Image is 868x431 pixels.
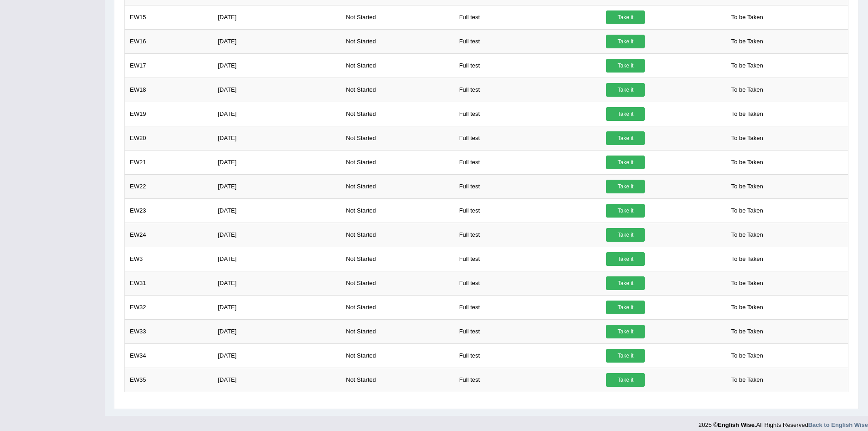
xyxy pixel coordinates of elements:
td: [DATE] [213,223,341,247]
td: Full test [454,247,601,271]
td: [DATE] [213,271,341,295]
td: Full test [454,150,601,174]
td: Full test [454,295,601,319]
div: 2025 © All Rights Reserved [699,416,868,429]
td: [DATE] [213,295,341,319]
a: Take it [606,35,645,48]
a: Back to English Wise [808,421,868,428]
td: Not Started [341,271,454,295]
td: EW35 [125,368,213,392]
span: To be Taken [727,83,768,97]
td: [DATE] [213,78,341,102]
span: To be Taken [727,276,768,290]
span: To be Taken [727,325,768,338]
span: To be Taken [727,10,768,24]
td: Full test [454,102,601,126]
a: Take it [606,301,645,314]
a: Take it [606,252,645,266]
td: EW33 [125,319,213,343]
td: EW16 [125,29,213,53]
td: EW19 [125,102,213,126]
a: Take it [606,83,645,97]
td: [DATE] [213,198,341,223]
span: To be Taken [727,131,768,145]
a: Take it [606,131,645,145]
td: Full test [454,5,601,29]
span: To be Taken [727,228,768,242]
td: [DATE] [213,29,341,53]
td: Not Started [341,126,454,150]
span: To be Taken [727,156,768,169]
span: To be Taken [727,59,768,73]
td: EW22 [125,174,213,198]
td: EW34 [125,343,213,368]
td: [DATE] [213,247,341,271]
a: Take it [606,10,645,24]
td: [DATE] [213,53,341,78]
td: [DATE] [213,126,341,150]
td: Full test [454,368,601,392]
td: Not Started [341,53,454,78]
span: To be Taken [727,252,768,266]
td: Not Started [341,198,454,223]
td: Not Started [341,29,454,53]
span: To be Taken [727,35,768,48]
td: Not Started [341,343,454,368]
td: Full test [454,174,601,198]
a: Take it [606,228,645,242]
span: To be Taken [727,349,768,363]
span: To be Taken [727,107,768,121]
td: EW17 [125,53,213,78]
td: EW24 [125,223,213,247]
td: Full test [454,126,601,150]
a: Take it [606,180,645,193]
span: To be Taken [727,301,768,314]
a: Take it [606,59,645,73]
td: Not Started [341,223,454,247]
td: Not Started [341,295,454,319]
td: EW20 [125,126,213,150]
td: EW21 [125,150,213,174]
a: Take it [606,349,645,363]
span: To be Taken [727,204,768,218]
td: EW3 [125,247,213,271]
td: EW15 [125,5,213,29]
td: EW32 [125,295,213,319]
td: [DATE] [213,102,341,126]
td: Full test [454,271,601,295]
td: Not Started [341,150,454,174]
td: [DATE] [213,343,341,368]
a: Take it [606,325,645,338]
td: Not Started [341,78,454,102]
td: EW23 [125,198,213,223]
td: Full test [454,343,601,368]
td: [DATE] [213,174,341,198]
span: To be Taken [727,180,768,193]
td: [DATE] [213,319,341,343]
a: Take it [606,276,645,290]
td: [DATE] [213,150,341,174]
strong: English Wise. [718,421,756,428]
td: Not Started [341,247,454,271]
a: Take it [606,107,645,121]
a: Take it [606,156,645,169]
td: EW18 [125,78,213,102]
td: Full test [454,319,601,343]
td: Full test [454,53,601,78]
td: Not Started [341,368,454,392]
td: EW31 [125,271,213,295]
td: [DATE] [213,5,341,29]
td: Not Started [341,5,454,29]
td: Not Started [341,174,454,198]
td: Full test [454,198,601,223]
a: Take it [606,204,645,218]
a: Take it [606,373,645,387]
td: Full test [454,29,601,53]
td: Not Started [341,102,454,126]
td: Full test [454,78,601,102]
span: To be Taken [727,373,768,387]
td: Not Started [341,319,454,343]
td: [DATE] [213,368,341,392]
td: Full test [454,223,601,247]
